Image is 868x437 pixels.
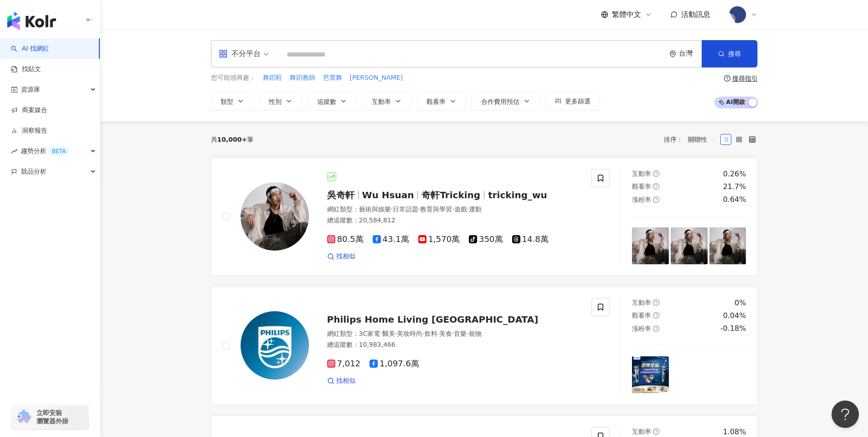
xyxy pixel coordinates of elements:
[679,50,702,57] div: 台灣
[420,206,452,213] span: 教育與學習
[425,330,437,337] span: 飲料
[469,206,482,213] span: 運動
[327,216,581,225] div: 總追蹤數 ： 20,584,812
[48,147,69,156] div: BETA
[370,359,419,369] span: 1,097.6萬
[308,92,357,110] button: 追蹤數
[323,73,342,82] span: 芭蕾舞
[259,92,302,110] button: 性別
[653,428,659,435] span: question-circle
[418,235,460,244] span: 1,570萬
[723,311,746,321] div: 0.04%
[472,92,540,110] button: 合作費用預估
[632,196,651,203] span: 漲粉率
[632,183,651,190] span: 觀看率
[395,330,397,337] span: ·
[723,182,746,192] div: 21.7%
[421,190,480,201] span: 奇軒Tricking
[350,73,403,82] span: [PERSON_NAME]
[11,126,47,135] a: 洞察報告
[720,324,746,334] div: -0.18%
[728,50,741,57] span: 搜尋
[632,299,651,306] span: 互動率
[469,330,482,337] span: 寵物
[269,98,282,105] span: 性別
[327,235,364,244] span: 80.5萬
[21,79,40,100] span: 資源庫
[393,206,418,213] span: 日常話題
[327,252,355,261] a: 找相似
[380,330,382,337] span: ·
[382,330,395,337] span: 醫美
[21,161,46,182] span: 競品分析
[437,330,439,337] span: ·
[327,205,581,214] div: 網紅類型 ：
[317,98,336,105] span: 追蹤數
[359,330,380,337] span: 3C家電
[512,235,549,244] span: 14.8萬
[632,227,669,264] img: post-image
[362,92,411,110] button: 互動率
[426,98,446,105] span: 觀看率
[362,190,414,201] span: Wu Hsuan
[452,330,454,337] span: ·
[11,106,47,115] a: 商案媒合
[709,227,746,264] img: post-image
[219,49,228,58] span: appstore
[653,183,659,190] span: question-circle
[664,132,720,147] div: 排序：
[327,190,354,201] span: 吳奇軒
[263,73,282,82] span: 舞蹈鞋
[11,148,17,154] span: rise
[211,136,254,143] div: 共 筆
[262,73,282,83] button: 舞蹈鞋
[289,73,316,83] button: 舞蹈教師
[632,428,651,435] span: 互動率
[832,401,859,428] iframe: Help Scout Beacon - Open
[612,10,641,20] span: 繁體中文
[469,235,503,244] span: 350萬
[211,73,256,82] span: 您可能感興趣：
[327,314,539,325] span: Philips Home Living [GEOGRAPHIC_DATA]
[565,98,591,105] span: 更多篩選
[734,298,746,308] div: 0%
[241,311,309,380] img: KOL Avatar
[211,287,758,405] a: KOL AvatarPhilips Home Living [GEOGRAPHIC_DATA]網紅類型：3C家電·醫美·美妝時尚·飲料·美食·音樂·寵物總追蹤數：10,983,4667,0121...
[327,376,355,386] a: 找相似
[653,196,659,203] span: question-circle
[327,329,581,339] div: 網紅類型 ：
[327,359,361,369] span: 7,012
[290,73,315,82] span: 舞蹈教師
[669,51,676,57] span: environment
[211,92,254,110] button: 類型
[467,330,468,337] span: ·
[11,44,49,53] a: searchAI 找網紅
[467,206,469,213] span: ·
[373,235,409,244] span: 43.1萬
[417,92,466,110] button: 觀看率
[545,92,600,110] button: 更多篩選
[723,427,746,437] div: 1.08%
[653,170,659,177] span: question-circle
[359,206,391,213] span: 藝術與娛樂
[241,182,309,251] img: KOL Avatar
[36,409,68,425] span: 立即安裝 瀏覽器外掛
[452,206,454,213] span: ·
[702,40,757,67] button: 搜尋
[422,330,424,337] span: ·
[729,6,746,23] img: messageImage_1718459356831.jpg
[15,410,32,424] img: chrome extension
[632,170,651,177] span: 互動率
[219,46,261,61] div: 不分平台
[488,190,547,201] span: tricking_wu
[454,206,467,213] span: 遊戲
[688,132,715,147] span: 關聯性
[21,141,69,161] span: 趨勢分析
[723,169,746,179] div: 0.26%
[653,312,659,319] span: question-circle
[221,98,233,105] span: 類型
[217,136,247,143] span: 10,000+
[211,158,758,276] a: KOL Avatar吳奇軒Wu Hsuan奇軒Trickingtricking_wu網紅類型：藝術與娛樂·日常話題·教育與學習·遊戲·運動總追蹤數：20,584,81280.5萬43.1萬1,5...
[723,195,746,205] div: 0.64%
[349,73,403,83] button: [PERSON_NAME]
